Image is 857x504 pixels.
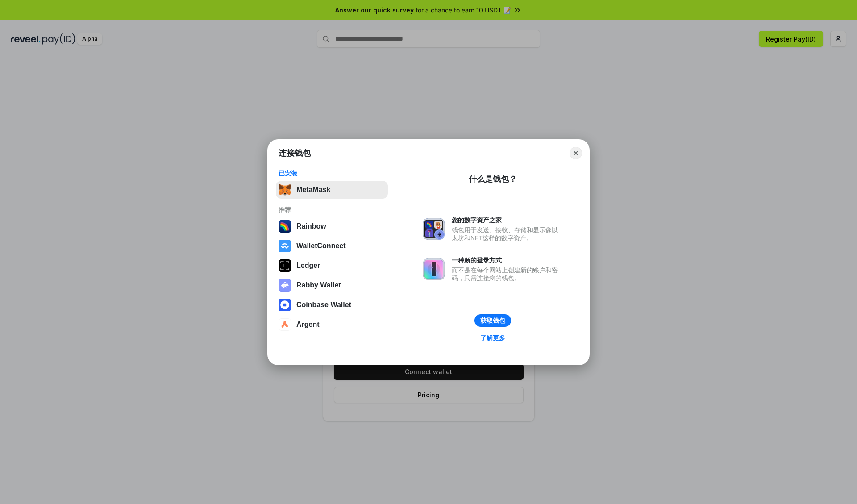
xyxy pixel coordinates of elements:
[279,259,291,272] img: svg+xml,%3Csvg%20xmlns%3D%22http%3A%2F%2Fwww.w3.org%2F2000%2Fsvg%22%20width%3D%2228%22%20height%3...
[423,218,445,240] img: svg+xml,%3Csvg%20xmlns%3D%22http%3A%2F%2Fwww.w3.org%2F2000%2Fsvg%22%20fill%3D%22none%22%20viewBox...
[474,314,511,327] button: 获取钱包
[276,276,388,294] button: Rabby Wallet
[475,332,511,344] a: 了解更多
[276,296,388,314] button: Coinbase Wallet
[279,318,291,331] img: svg+xml,%3Csvg%20width%3D%2228%22%20height%3D%2228%22%20viewBox%3D%220%200%2028%2028%22%20fill%3D...
[452,226,562,242] div: 钱包用于发送、接收、存储和显示像以太坊和NFT这样的数字资产。
[279,220,291,233] img: svg+xml,%3Csvg%20width%3D%22120%22%20height%3D%22120%22%20viewBox%3D%220%200%20120%20120%22%20fil...
[279,279,291,292] img: svg+xml,%3Csvg%20xmlns%3D%22http%3A%2F%2Fwww.w3.org%2F2000%2Fsvg%22%20fill%3D%22none%22%20viewBox...
[296,281,341,289] div: Rabby Wallet
[480,334,505,342] div: 了解更多
[469,174,517,184] div: 什么是钱包？
[423,258,445,280] img: svg+xml,%3Csvg%20xmlns%3D%22http%3A%2F%2Fwww.w3.org%2F2000%2Fsvg%22%20fill%3D%22none%22%20viewBox...
[296,301,351,309] div: Coinbase Wallet
[279,240,291,252] img: svg+xml,%3Csvg%20width%3D%2228%22%20height%3D%2228%22%20viewBox%3D%220%200%2028%2028%22%20fill%3D...
[276,316,388,333] button: Argent
[296,262,320,270] div: Ledger
[296,321,320,329] div: Argent
[279,169,385,177] div: 已安装
[452,256,562,264] div: 一种新的登录方式
[480,317,505,325] div: 获取钱包
[296,186,330,194] div: MetaMask
[279,299,291,311] img: svg+xml,%3Csvg%20width%3D%2228%22%20height%3D%2228%22%20viewBox%3D%220%200%2028%2028%22%20fill%3D...
[276,257,388,275] button: Ledger
[276,217,388,235] button: Rainbow
[296,222,326,230] div: Rainbow
[279,148,311,158] h1: 连接钱包
[570,147,582,159] button: Close
[276,237,388,255] button: WalletConnect
[296,242,346,250] div: WalletConnect
[452,266,562,282] div: 而不是在每个网站上创建新的账户和密码，只需连接您的钱包。
[452,216,562,224] div: 您的数字资产之家
[276,181,388,199] button: MetaMask
[279,183,291,196] img: svg+xml,%3Csvg%20fill%3D%22none%22%20height%3D%2233%22%20viewBox%3D%220%200%2035%2033%22%20width%...
[279,206,385,214] div: 推荐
